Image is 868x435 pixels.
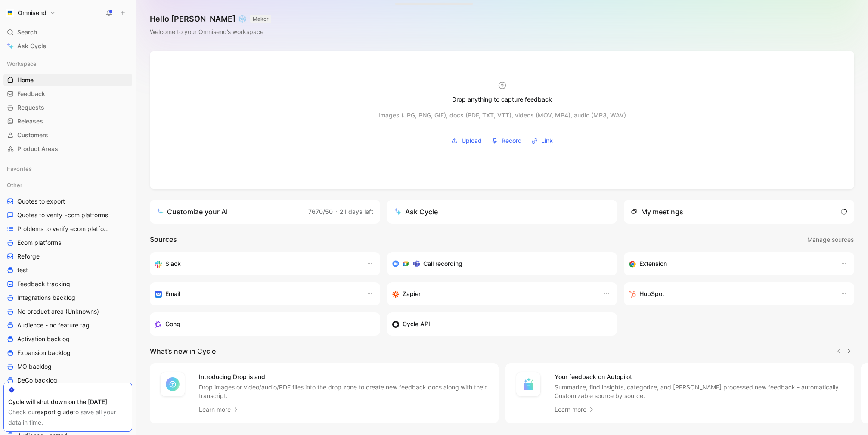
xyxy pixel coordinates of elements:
[392,289,595,299] div: Capture feedback from thousands of sources with Zapier (survey results, recordings, sheets, etc).
[3,264,132,277] a: test
[17,41,46,51] span: Ask Cycle
[250,15,271,23] button: MAKER
[17,76,34,84] span: Home
[17,89,45,98] span: Feedback
[502,136,522,146] span: Record
[3,142,132,155] a: Product Areas
[3,291,132,304] a: Integrations backlog
[3,87,132,100] a: Feedback
[150,27,271,37] div: Welcome to your Omnisend’s workspace
[528,134,556,147] button: Link
[150,346,216,356] h2: What’s new in Cycle
[3,7,58,19] button: OmnisendOmnisend
[17,280,70,288] span: Feedback tracking
[3,162,132,175] div: Favorites
[8,407,127,428] div: Check our to save all your data in time.
[423,259,462,269] h3: Call recording
[631,207,683,217] div: My meetings
[17,293,75,302] span: Integrations backlog
[17,225,111,233] span: Problems to verify ecom platforms
[340,208,373,215] span: 21 days left
[448,134,485,147] button: Upload
[199,383,488,400] p: Drop images or video/audio/PDF files into the drop zone to create new feedback docs along with th...
[3,236,132,249] a: Ecom platforms
[150,234,177,245] h2: Sources
[3,278,132,290] a: Feedback tracking
[7,181,22,189] span: Other
[3,57,132,70] div: Workspace
[3,319,132,332] a: Audience - no feature tag
[150,200,380,224] a: Customize your AI7670/50·21 days left
[394,207,438,217] div: Ask Cycle
[308,208,333,215] span: 7670/50
[17,252,40,261] span: Reforge
[155,319,358,329] div: Capture feedback from your incoming calls
[18,9,46,17] h1: Omnisend
[3,101,132,114] a: Requests
[17,103,44,112] span: Requests
[165,259,181,269] h3: Slack
[807,234,854,245] button: Manage sources
[3,26,132,39] div: Search
[17,238,61,247] span: Ecom platforms
[541,136,553,146] span: Link
[807,234,854,245] span: Manage sources
[37,408,73,416] a: export guide
[17,131,48,139] span: Customers
[6,9,14,17] img: Omnisend
[3,305,132,318] a: No product area (Unknowns)
[199,372,488,382] h4: Introducing Drop island
[403,319,430,329] h3: Cycle API
[3,333,132,346] a: Activation backlog
[3,74,132,86] a: Home
[7,164,32,173] span: Favorites
[165,289,180,299] h3: Email
[555,404,595,415] a: Learn more
[452,94,552,105] div: Drop anything to capture feedback
[3,360,132,373] a: MO backlog
[403,289,421,299] h3: Zapier
[392,319,595,329] div: Sync customers & send feedback from custom sources. Get inspired by our favorite use case
[17,266,28,275] span: test
[17,349,71,357] span: Expansion backlog
[462,136,482,146] span: Upload
[17,307,99,316] span: No product area (Unknowns)
[155,259,358,269] div: Sync your customers, send feedback and get updates in Slack
[3,115,132,128] a: Releases
[378,110,626,120] div: Images (JPG, PNG, GIF), docs (PDF, TXT, VTT), videos (MOV, MP4), audio (MP3, WAV)
[3,250,132,263] a: Reforge
[555,383,844,400] p: Summarize, find insights, categorize, and [PERSON_NAME] processed new feedback - automatically. C...
[17,376,57,385] span: DeCo backlog
[392,259,605,269] div: Record & transcribe meetings from Zoom, Meet & Teams.
[17,197,65,206] span: Quotes to export
[165,319,180,329] h3: Gong
[17,335,70,343] span: Activation backlog
[488,134,525,147] button: Record
[335,208,337,215] span: ·
[3,40,132,52] a: Ask Cycle
[3,222,132,235] a: Problems to verify ecom platforms
[17,321,90,330] span: Audience - no feature tag
[17,362,52,371] span: MO backlog
[17,117,43,126] span: Releases
[8,397,127,407] div: Cycle will shut down on the [DATE].
[639,289,664,299] h3: HubSpot
[157,207,228,217] div: Customize your AI
[155,289,358,299] div: Forward emails to your feedback inbox
[3,209,132,222] a: Quotes to verify Ecom platforms
[3,179,132,191] div: Other
[199,404,239,415] a: Learn more
[150,14,271,24] h1: Hello [PERSON_NAME] ❄️
[3,346,132,359] a: Expansion backlog
[629,259,832,269] div: Capture feedback from anywhere on the web
[3,129,132,142] a: Customers
[7,59,37,68] span: Workspace
[555,372,844,382] h4: Your feedback on Autopilot
[17,211,108,219] span: Quotes to verify Ecom platforms
[387,200,617,224] button: Ask Cycle
[3,374,132,387] a: DeCo backlog
[639,259,667,269] h3: Extension
[17,145,58,153] span: Product Areas
[17,27,37,37] span: Search
[3,195,132,208] a: Quotes to export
